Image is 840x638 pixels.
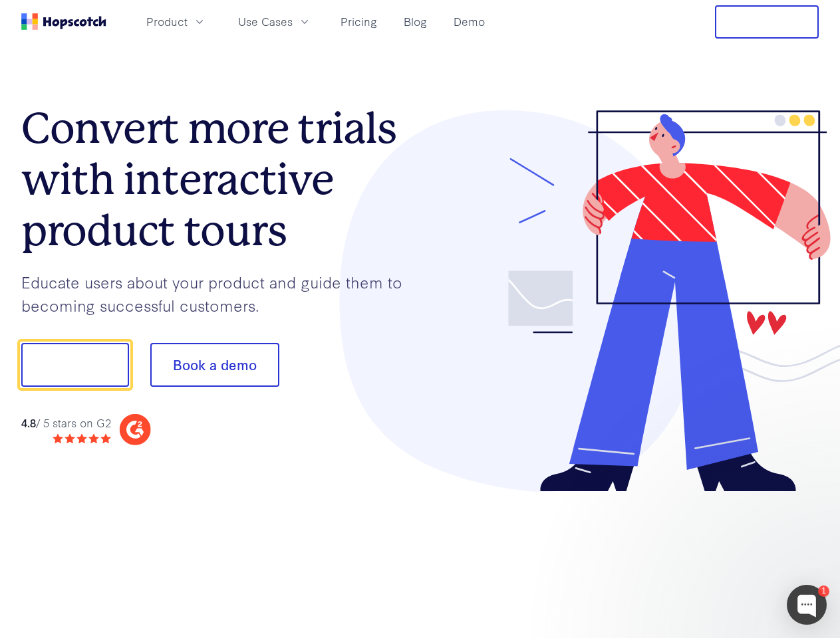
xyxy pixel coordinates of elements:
div: 1 [818,585,829,597]
button: Free Trial [715,5,819,39]
span: Use Cases [238,13,293,30]
button: Book a demo [150,343,279,387]
a: Home [21,13,106,30]
h1: Convert more trials with interactive product tours [21,103,420,256]
p: Educate users about your product and guide them to becoming successful customers. [21,270,420,316]
div: / 5 stars on G2 [21,415,111,431]
button: Product [138,11,214,33]
a: Demo [448,11,490,33]
a: Pricing [335,11,382,33]
button: Show me! [21,343,129,387]
span: Product [146,13,188,30]
strong: 4.8 [21,415,36,430]
a: Blog [398,11,432,33]
button: Use Cases [230,11,319,33]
